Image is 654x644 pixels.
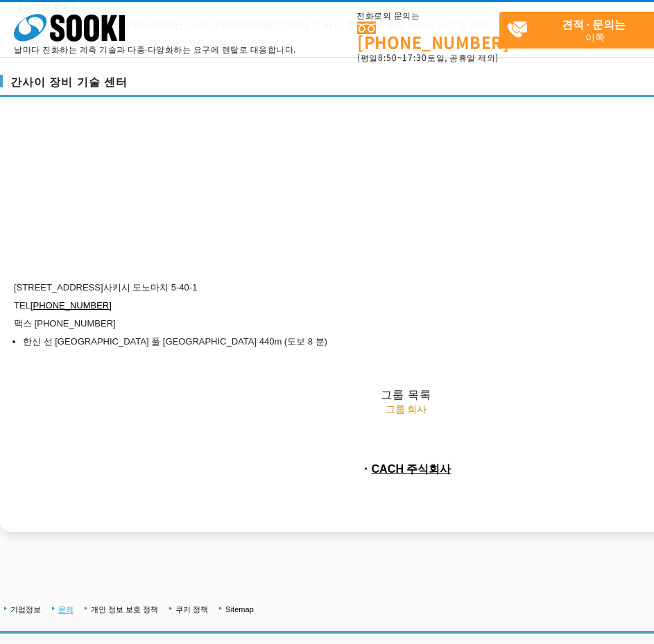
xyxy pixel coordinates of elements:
[360,462,371,475] font: ・
[371,462,451,475] a: CACH 주식회사
[14,318,116,329] font: 팩스 [PHONE_NUMBER]
[585,30,605,44] font: 이쪽
[356,10,420,21] font: 전화로의 문의는
[175,605,208,613] a: 쿠키 정책
[357,21,499,50] a: [PHONE_NUMBER]
[14,282,197,293] font: [STREET_ADDRESS]사키시 도노마치 5-40-1
[31,300,112,311] a: [PHONE_NUMBER]
[562,15,626,32] font: 견적 · 문의는
[357,51,378,64] font: (평일
[10,76,128,88] font: 간사이 장비 기술 센터
[14,300,31,311] font: TEL
[402,51,427,64] font: 17:30
[397,51,403,64] font: ~
[386,401,427,415] font: 그룹 회사
[23,336,327,347] font: 한신 선 [GEOGRAPHIC_DATA] 풀 [GEOGRAPHIC_DATA] 440m (도보 8 분)
[225,605,254,613] a: Sitemap
[427,51,499,64] font: 토일, 공휴일 제외)
[10,605,41,613] a: 기업정보
[357,30,509,53] font: [PHONE_NUMBER]
[58,605,74,613] a: 문의
[381,385,431,402] font: 그룹 목록
[378,51,397,64] font: 8:50
[14,43,296,55] font: 날마다 진화하는 계측 기술과 다종·다양화하는 요구에 렌탈로 대응합니다.
[91,605,158,613] a: 개인 정보 보호 정책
